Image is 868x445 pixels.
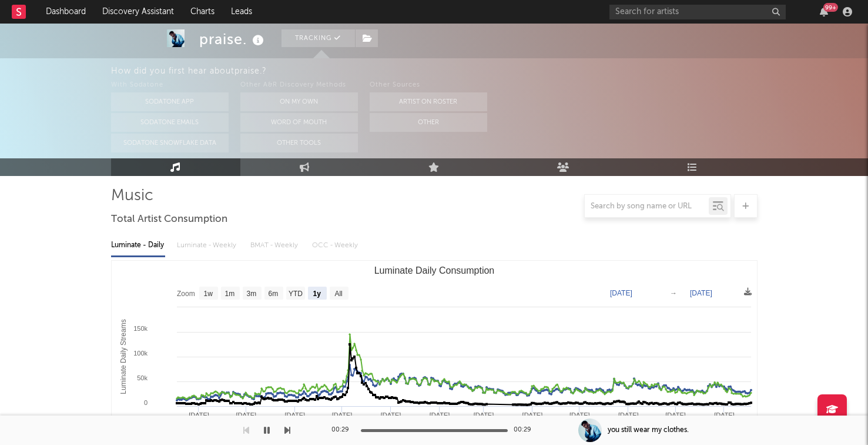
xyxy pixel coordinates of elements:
button: Artist on Roster [370,92,487,111]
text: [DATE] [189,411,209,419]
text: [DATE] [618,411,638,419]
button: Sodatone Snowflake Data [111,134,229,152]
div: 00:29 [331,423,355,437]
text: [DATE] [690,289,712,297]
div: Luminate - Daily [111,235,165,255]
text: Zoom [177,290,195,298]
text: 1m [224,290,234,298]
span: Total Artist Consumption [111,212,227,227]
div: With Sodatone [111,78,229,92]
button: Other [370,113,487,132]
text: [DATE] [569,411,589,419]
button: Sodatone Emails [111,113,229,132]
text: [DATE] [236,411,256,419]
text: 50k [137,374,148,381]
text: All [334,290,342,298]
text: [DATE] [331,411,352,419]
text: 3m [246,290,256,298]
button: Word Of Mouth [240,113,358,132]
div: Other A&R Discovery Methods [240,78,358,92]
text: → [670,289,677,297]
text: [DATE] [714,411,735,419]
text: 150k [133,325,148,332]
div: 00:29 [514,423,537,437]
div: you still wear my clothes. [608,425,689,436]
button: Tracking [281,29,355,47]
div: praise. [199,29,267,49]
text: 100k [133,350,148,357]
div: Other Sources [370,78,487,92]
text: [DATE] [665,411,686,419]
text: [DATE] [473,411,494,419]
button: 99+ [820,7,828,16]
div: 99 + [823,3,838,12]
text: 0 [143,399,147,406]
span: Music [111,189,153,203]
text: 1w [203,290,213,298]
button: Other Tools [240,134,358,152]
text: Luminate Daily Consumption [374,265,494,275]
text: [DATE] [429,411,450,419]
text: 6m [268,290,278,298]
input: Search by song name or URL [585,202,709,211]
text: [DATE] [284,411,305,419]
text: YTD [288,290,302,298]
button: Sodatone App [111,92,229,111]
text: Luminate Daily Streams [119,319,127,394]
button: On My Own [240,92,358,111]
text: 1y [313,290,321,298]
input: Search for artists [609,5,786,19]
text: [DATE] [380,411,401,419]
text: [DATE] [610,289,632,297]
text: [DATE] [522,411,542,419]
